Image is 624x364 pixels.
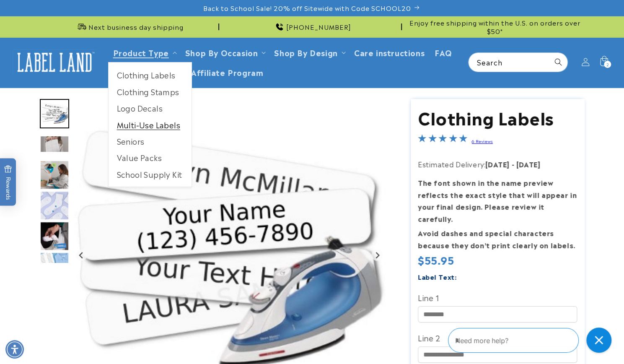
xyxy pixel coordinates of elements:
[109,133,192,149] a: Seniors
[40,99,69,128] img: Iron-on name labels with an iron
[418,135,467,145] span: 4.8-star overall rating
[10,46,100,78] a: Label Land
[40,160,69,190] img: Clothing Labels - Label Land
[5,340,24,359] div: Accessibility Menu
[405,18,585,35] span: Enjoy free shipping within the U.S. on orders over $50*
[40,221,69,251] div: Go to slide 7
[606,61,609,68] span: 2
[40,221,69,251] img: Clothing Labels - Label Land
[435,47,452,57] span: FAQ
[349,42,430,62] a: Care instructions
[40,135,69,153] img: null
[418,106,577,128] h1: Clothing Labels
[13,49,96,75] img: Label Land
[471,138,492,144] a: 6 Reviews - open in a new tab
[223,16,402,37] div: Announcement
[274,47,337,58] a: Shop By Design
[418,228,575,250] strong: Avoid dashes and special characters because they don’t print clearly on labels.
[418,177,577,224] strong: The font shown in the name preview reflects the exact style that will appear in your final design...
[88,23,184,31] span: Next business day shipping
[516,159,541,169] strong: [DATE]
[7,297,106,322] iframe: Sign Up via Text for Offers
[40,16,219,37] div: Announcement
[269,42,349,62] summary: Shop By Design
[40,252,69,281] div: Go to slide 8
[418,291,577,304] label: Line 1
[40,191,69,220] div: Go to slide 6
[109,166,192,182] a: School Supply Kit
[286,23,351,31] span: [PHONE_NUMBER]
[371,250,383,261] button: Next slide
[113,47,169,58] a: Product Type
[354,47,425,57] span: Care instructions
[512,159,515,169] strong: -
[430,42,457,62] a: FAQ
[4,165,12,200] span: Rewards
[40,130,69,159] div: Go to slide 4
[418,252,454,267] span: $55.95
[418,272,457,281] label: Label Text:
[180,42,269,62] summary: Shop By Occasion
[172,67,263,77] span: Join Affiliate Program
[549,53,567,71] button: Search
[40,160,69,190] div: Go to slide 5
[167,62,268,82] a: Join Affiliate Program
[185,47,258,57] span: Shop By Occasion
[40,191,69,220] img: Clothing Labels - Label Land
[418,158,577,170] p: Estimated Delivery:
[109,67,192,83] a: Clothing Labels
[485,159,510,169] strong: [DATE]
[40,99,69,128] div: Go to slide 3
[109,117,192,133] a: Multi-Use Labels
[203,4,411,12] span: Back to School Sale! 20% off Sitewide with Code SCHOOL20
[109,100,192,116] a: Logo Decals
[40,252,69,281] img: Clothing Labels - Label Land
[448,325,616,356] iframe: Gorgias Floating Chat
[108,42,180,62] summary: Product Type
[76,250,87,261] button: Previous slide
[405,16,585,37] div: Announcement
[109,149,192,166] a: Value Packs
[418,331,577,344] label: Line 2
[109,83,192,100] a: Clothing Stamps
